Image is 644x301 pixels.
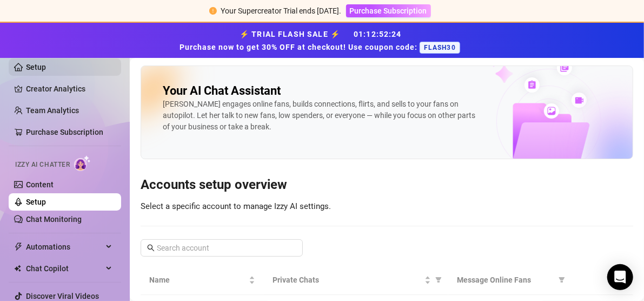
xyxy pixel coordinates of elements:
span: Chat Copilot [26,260,103,277]
span: Your Supercreator Trial ends [DATE]. [221,6,342,15]
span: exclamation-circle [209,7,217,15]
span: filter [433,272,444,288]
strong: ⚡ TRIAL FLASH SALE ⚡ [180,30,464,51]
a: Chat Monitoring [26,215,82,224]
th: Name [141,265,264,295]
span: Private Chats [273,274,423,286]
span: 01 : 12 : 52 : 24 [354,30,402,38]
img: ai-chatter-content-library-cLFOSyPT.png [465,48,633,159]
span: Select a specific account to manage Izzy AI settings. [141,201,331,211]
input: Search account [157,242,288,254]
span: FLASH30 [420,42,460,54]
span: Purchase Subscription [350,6,427,15]
a: Creator Analytics [26,80,112,97]
img: AI Chatter [74,155,91,171]
a: Team Analytics [26,106,79,115]
a: Purchase Subscription [26,128,103,136]
span: Izzy AI Chatter [15,160,70,170]
th: Private Chats [264,265,449,295]
span: filter [556,272,567,288]
div: Open Intercom Messenger [607,264,633,290]
a: Discover Viral Videos [26,292,99,300]
span: thunderbolt [14,243,23,251]
a: Content [26,180,54,189]
span: Message Online Fans [457,274,554,286]
span: search [147,244,155,252]
a: Purchase Subscription [346,6,431,15]
h2: Your AI Chat Assistant [163,83,281,99]
a: Setup [26,198,46,206]
strong: Purchase now to get 30% OFF at checkout! Use coupon code: [180,43,420,51]
div: [PERSON_NAME] engages online fans, builds connections, flirts, and sells to your fans on autopilo... [163,99,476,133]
button: Purchase Subscription [346,4,431,17]
img: Chat Copilot [14,265,21,272]
span: Automations [26,238,103,256]
h3: Accounts setup overview [141,176,633,194]
span: filter [435,277,442,283]
span: Name [149,274,247,286]
span: filter [559,277,565,283]
a: Setup [26,63,46,71]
